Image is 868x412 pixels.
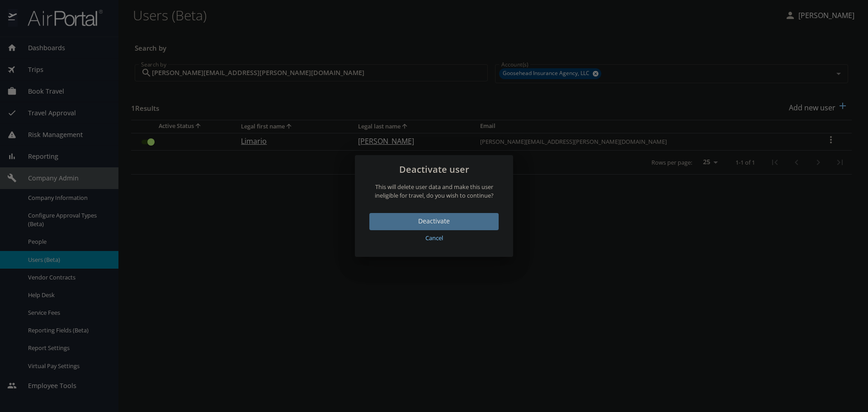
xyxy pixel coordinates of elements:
button: Cancel [369,230,499,246]
span: Cancel [373,233,495,243]
p: This will delete user data and make this user ineligible for travel, do you wish to continue? [366,183,502,200]
button: Deactivate [369,213,499,231]
h2: Deactivate user [366,162,502,177]
span: Deactivate [377,216,491,227]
